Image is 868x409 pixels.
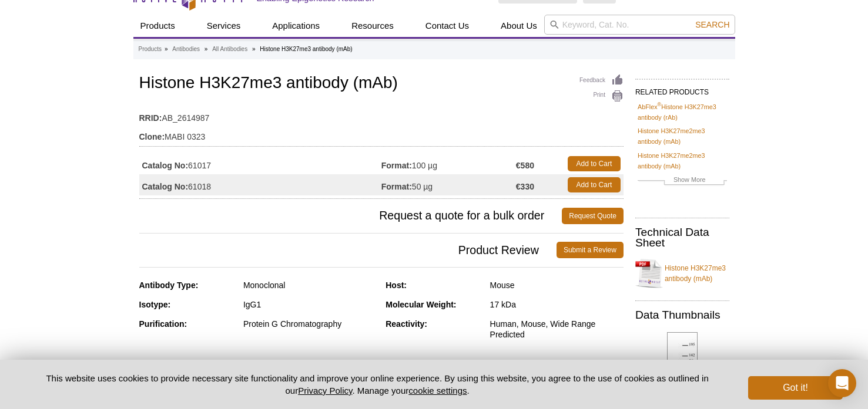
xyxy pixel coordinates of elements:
div: IgG1 [243,299,377,310]
a: Add to Cart [568,156,621,171]
strong: Clone: [139,131,165,142]
strong: Antibody Type: [139,280,199,290]
a: Submit a Review [557,242,624,258]
h2: Technical Data Sheet [635,227,729,248]
a: Products [133,15,182,37]
strong: Host: [386,280,407,290]
input: Keyword, Cat. No. [544,15,735,35]
a: Contact Us [418,15,476,37]
a: Histone H3K27me2me3 antibody (mAb) [638,150,727,171]
div: Protein G Chromatography [243,319,377,329]
td: 100 µg [381,153,516,174]
li: » [165,46,168,52]
a: Feedback [579,74,624,87]
td: MABI 0323 [139,124,624,143]
a: Add to Cart [568,177,621,192]
div: Open Intercom Messenger [828,369,856,397]
h1: Histone H3K27me3 antibody (mAb) [139,74,624,94]
sup: ® [658,102,662,107]
a: Show More [638,174,727,188]
strong: Format: [381,181,412,192]
div: 17 kDa [490,299,624,310]
span: Product Review [139,242,557,258]
a: Request Quote [562,208,624,224]
a: Services [200,15,248,37]
button: Search [692,19,733,30]
td: AB_2614987 [139,106,624,124]
a: Histone H3K27me2me3 antibody (mAb) [638,126,727,147]
a: AbFlex®Histone H3K27me3 antibody (rAb) [638,102,727,123]
a: Privacy Policy [298,386,352,396]
strong: Isotype: [139,300,171,309]
div: Monoclonal [243,280,377,290]
div: Mouse [490,280,624,290]
li: » [205,46,208,52]
a: Antibodies [172,44,200,55]
strong: €330 [516,181,534,192]
h2: Data Thumbnails [635,310,729,320]
h2: RELATED PRODUCTS [635,79,729,100]
strong: Catalog No: [142,160,189,171]
a: Histone H3K27me3 antibody (mAb) [635,256,729,291]
div: Human, Mouse, Wide Range Predicted [490,319,624,340]
td: 61017 [139,153,381,174]
td: 50 µg [381,174,516,195]
li: » [252,46,256,52]
strong: Format: [381,160,412,171]
a: Products [139,44,162,55]
span: Search [695,20,729,29]
a: Resources [344,15,401,37]
a: About Us [494,15,544,37]
a: Applications [265,15,327,37]
button: Got it! [748,376,842,400]
strong: Molecular Weight: [386,300,456,309]
a: Print [579,90,624,103]
p: This website uses cookies to provide necessary site functionality and improve your online experie... [26,372,729,397]
strong: Purification: [139,319,187,329]
span: Request a quote for a bulk order [139,208,562,224]
button: cookie settings [408,386,467,396]
a: All Antibodies [212,44,247,55]
li: Histone H3K27me3 antibody (mAb) [260,46,352,52]
strong: Catalog No: [142,181,189,192]
strong: €580 [516,160,534,171]
strong: RRID: [139,113,162,123]
strong: Reactivity: [386,319,427,329]
td: 61018 [139,174,381,195]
